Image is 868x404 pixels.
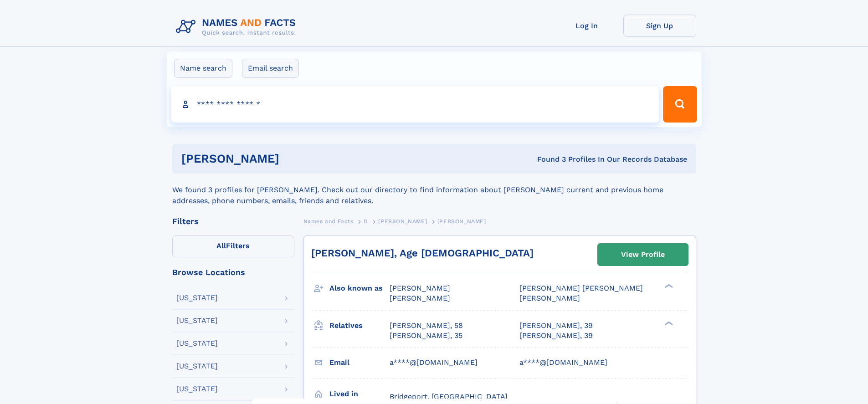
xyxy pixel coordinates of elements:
a: D [364,215,368,227]
label: Filters [172,235,294,257]
div: We found 3 profiles for [PERSON_NAME]. Check out our directory to find information about [PERSON_... [172,174,696,206]
div: ❯ [663,283,673,289]
span: [PERSON_NAME] [519,294,580,302]
span: Bridgeport, [GEOGRAPHIC_DATA] [390,392,508,401]
div: Filters [172,217,294,225]
input: search input [171,86,659,123]
span: [PERSON_NAME] [437,218,486,225]
h1: [PERSON_NAME] [181,153,408,164]
a: Names and Facts [303,215,354,227]
span: All [216,241,226,250]
a: Sign Up [623,15,696,37]
div: [US_STATE] [176,385,218,393]
button: Search Button [663,86,697,123]
span: [PERSON_NAME] [390,284,450,292]
a: [PERSON_NAME], 58 [390,321,463,331]
div: ❯ [663,320,673,326]
div: [US_STATE] [176,340,218,347]
a: [PERSON_NAME], 39 [519,321,593,331]
a: [PERSON_NAME], 39 [519,331,593,341]
span: [PERSON_NAME] [390,294,450,302]
span: [PERSON_NAME] [PERSON_NAME] [519,284,643,292]
label: Email search [242,59,299,78]
a: View Profile [598,244,688,266]
a: Log In [550,15,623,37]
div: Found 3 Profiles In Our Records Database [408,154,687,164]
div: View Profile [621,244,665,265]
div: [US_STATE] [176,317,218,324]
h3: Lived in [329,386,390,402]
a: [PERSON_NAME], Age [DEMOGRAPHIC_DATA] [311,247,534,259]
a: [PERSON_NAME] [378,215,427,227]
span: [PERSON_NAME] [378,218,427,225]
div: [US_STATE] [176,363,218,370]
span: D [364,218,368,225]
img: Logo Names and Facts [172,15,303,39]
div: Browse Locations [172,268,294,276]
h3: Also known as [329,281,390,296]
h3: Email [329,355,390,370]
a: [PERSON_NAME], 35 [390,331,462,341]
label: Name search [174,59,232,78]
h3: Relatives [329,318,390,333]
div: [US_STATE] [176,294,218,302]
